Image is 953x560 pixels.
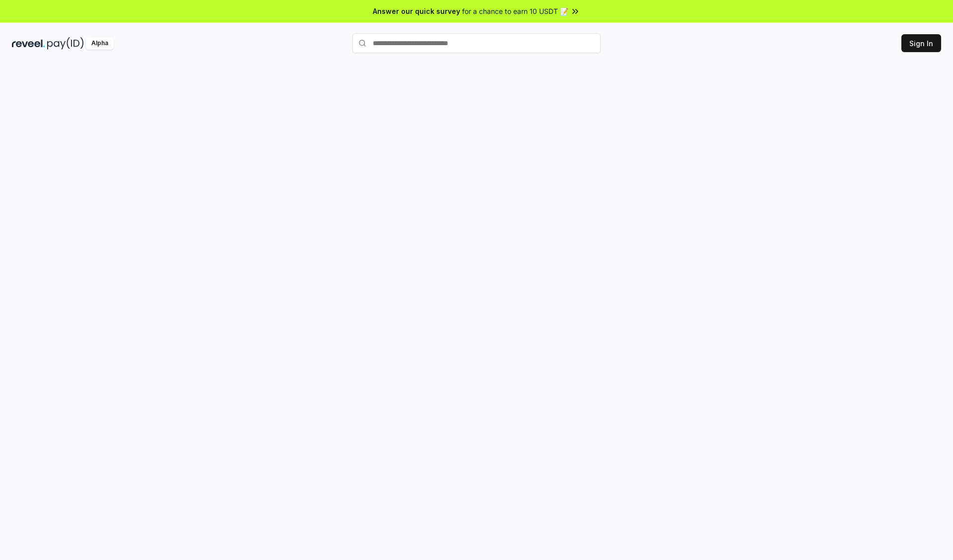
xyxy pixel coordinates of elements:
span: Answer our quick survey [373,6,460,16]
img: pay_id [47,37,84,50]
span: for a chance to earn 10 USDT 📝 [462,6,568,16]
button: Sign In [901,34,941,52]
img: reveel_dark [12,37,45,50]
div: Alpha [86,37,114,50]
